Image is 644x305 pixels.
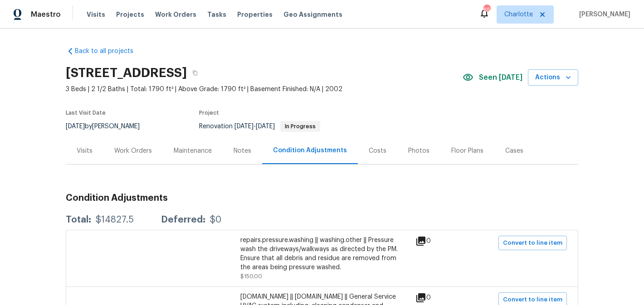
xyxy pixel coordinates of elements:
[207,11,226,18] span: Tasks
[451,146,483,155] div: Floor Plans
[114,146,152,155] div: Work Orders
[155,10,196,19] span: Work Orders
[66,121,151,132] div: by [PERSON_NAME]
[415,236,460,247] div: 0
[528,69,578,86] button: Actions
[479,73,522,82] span: Seen [DATE]
[66,110,106,116] span: Last Visit Date
[256,123,275,130] span: [DATE]
[87,10,105,19] span: Visits
[240,274,262,279] span: $150.00
[576,10,630,19] span: [PERSON_NAME]
[66,68,187,77] h2: [STREET_ADDRESS]
[504,10,533,19] span: Charlotte
[498,236,567,250] button: Convert to line item
[240,236,404,272] div: repairs.pressure.washing || washing.other || Pressure wash the driveways/walkways as directed by ...
[161,215,205,224] div: Deferred:
[505,146,523,155] div: Cases
[77,146,93,155] div: Visits
[234,123,254,130] span: [DATE]
[199,123,320,130] span: Renovation
[415,292,460,303] div: 0
[31,10,61,19] span: Maestro
[281,124,319,129] span: In Progress
[174,146,212,155] div: Maintenance
[273,146,347,155] div: Condition Adjustments
[503,238,562,248] span: Convert to line item
[283,10,342,19] span: Geo Assignments
[199,110,219,116] span: Project
[234,123,275,130] span: -
[210,215,221,224] div: $0
[187,65,203,81] button: Copy Address
[408,146,429,155] div: Photos
[66,85,463,94] span: 3 Beds | 2 1/2 Baths | Total: 1790 ft² | Above Grade: 1790 ft² | Basement Finished: N/A | 2002
[96,215,134,224] div: $14827.5
[116,10,144,19] span: Projects
[369,146,386,155] div: Costs
[66,123,85,130] span: [DATE]
[535,72,571,83] span: Actions
[66,194,578,203] h3: Condition Adjustments
[503,295,562,305] span: Convert to line item
[66,47,153,56] a: Back to all projects
[66,215,91,224] div: Total:
[483,5,490,15] div: 65
[234,146,251,155] div: Notes
[237,10,273,19] span: Properties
